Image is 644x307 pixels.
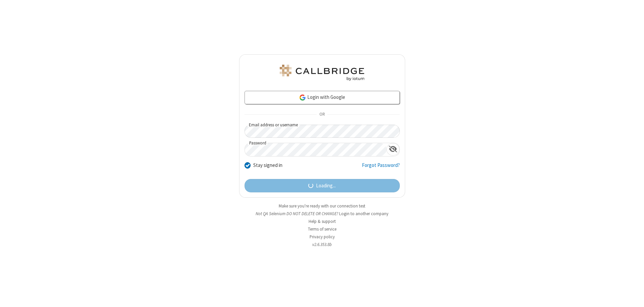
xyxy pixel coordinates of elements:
button: Loading... [245,179,400,192]
li: v2.6.353.8b [239,241,405,248]
span: Loading... [316,182,336,190]
button: Login to another company [339,210,388,217]
a: Terms of service [308,226,336,232]
a: Forgot Password? [362,162,400,174]
li: Not QA Selenium DO NOT DELETE OR CHANGE? [239,210,405,217]
img: google-icon.png [299,94,306,101]
input: Password [245,143,386,156]
a: Login with Google [245,91,400,104]
a: Make sure you're ready with our connection test [279,203,365,209]
input: Email address or username [245,125,400,138]
div: Show password [386,143,399,156]
span: OR [317,110,327,119]
img: QA Selenium DO NOT DELETE OR CHANGE [278,65,366,81]
a: Privacy policy [310,234,335,240]
iframe: Chat [627,290,639,302]
a: Help & support [309,219,336,224]
label: Stay signed in [253,162,282,169]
